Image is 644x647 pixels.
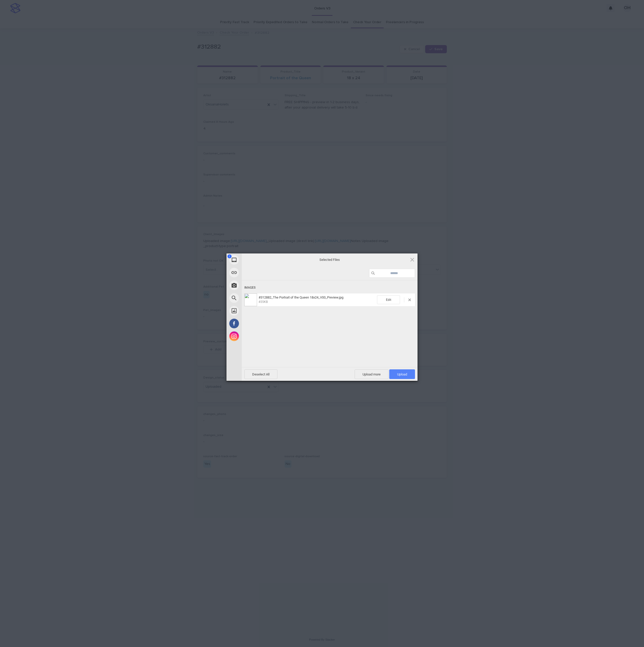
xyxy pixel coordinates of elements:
[244,283,415,292] div: Images
[226,253,288,266] div: My Device
[377,295,400,304] span: Edit
[409,257,415,262] span: Click here or hit ESC to close picker
[226,292,288,304] div: Web Search
[397,372,407,376] span: Upload
[244,293,257,306] img: dafe1185-ea34-46b4-a8c9-1de31e634baf
[226,304,288,317] div: Unsplash
[355,369,388,379] span: Upload more
[226,330,288,343] div: Instagram
[226,317,288,330] div: Facebook
[259,295,343,299] span: #312882_The Portrait of the Queen 18x24_V00_Preview.jpg
[259,300,268,304] span: 455KB
[389,369,415,379] span: Upload
[226,266,288,279] div: Link (URL)
[226,279,288,292] div: Take Photo
[244,369,277,379] span: Deselect All
[227,254,232,258] span: 1
[279,258,381,262] span: Selected Files
[257,295,377,304] span: #312882_The Portrait of the Queen 18x24_V00_Preview.jpg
